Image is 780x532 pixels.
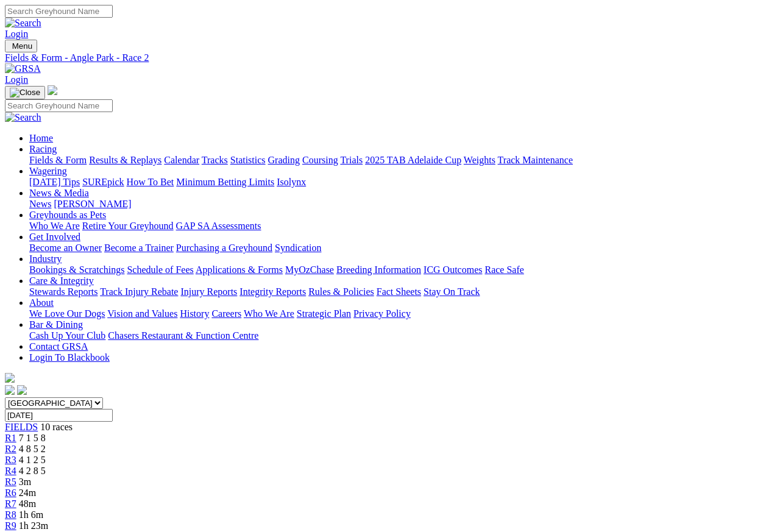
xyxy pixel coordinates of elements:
[244,308,294,319] a: Who We Are
[29,221,80,231] a: Who We Are
[29,264,775,275] div: Industry
[5,422,38,432] a: FIELDS
[29,177,775,188] div: Wagering
[275,243,321,253] a: Syndication
[29,221,775,232] div: Greyhounds as Pets
[29,133,53,143] a: Home
[19,466,46,476] span: 4 2 8 5
[29,330,105,341] a: Cash Up Your Club
[40,422,73,432] span: 10 races
[5,52,775,63] a: Fields & Form - Angle Park - Race 2
[29,243,102,253] a: Become an Owner
[180,308,209,319] a: History
[5,498,16,509] a: R7
[100,286,178,297] a: Track Injury Rebate
[29,352,110,363] a: Login To Blackbook
[5,520,16,531] a: R9
[5,5,113,18] input: Search
[5,18,41,29] img: Search
[5,373,15,383] img: logo-grsa-white.png
[211,308,241,319] a: Careers
[230,155,266,165] a: Statistics
[196,264,283,275] a: Applications & Forms
[5,433,16,443] a: R1
[353,308,411,319] a: Privacy Policy
[176,221,261,231] a: GAP SA Assessments
[19,520,48,531] span: 1h 23m
[29,199,51,209] a: News
[29,308,775,319] div: About
[5,477,16,487] a: R5
[29,319,83,330] a: Bar & Dining
[285,264,334,275] a: MyOzChase
[127,264,193,275] a: Schedule of Fees
[5,63,41,74] img: GRSA
[29,243,775,254] div: Get Involved
[5,86,45,99] button: Toggle navigation
[5,409,113,422] input: Select date
[104,243,174,253] a: Become a Trainer
[176,177,274,187] a: Minimum Betting Limits
[29,155,775,166] div: Racing
[17,385,27,395] img: twitter.svg
[29,210,106,220] a: Greyhounds as Pets
[180,286,237,297] a: Injury Reports
[5,74,28,85] a: Login
[10,88,40,98] img: Close
[19,488,36,498] span: 24m
[5,466,16,476] span: R4
[29,144,57,154] a: Racing
[277,177,306,187] a: Isolynx
[29,188,89,198] a: News & Media
[89,155,161,165] a: Results & Replays
[29,166,67,176] a: Wagering
[48,85,57,95] img: logo-grsa-white.png
[498,155,573,165] a: Track Maintenance
[5,29,28,39] a: Login
[19,444,46,454] span: 4 8 5 2
[424,264,482,275] a: ICG Outcomes
[464,155,495,165] a: Weights
[127,177,174,187] a: How To Bet
[29,155,87,165] a: Fields & Form
[29,264,124,275] a: Bookings & Scratchings
[5,488,16,498] a: R6
[29,177,80,187] a: [DATE] Tips
[29,297,54,308] a: About
[424,286,480,297] a: Stay On Track
[29,286,775,297] div: Care & Integrity
[29,330,775,341] div: Bar & Dining
[29,341,88,352] a: Contact GRSA
[5,509,16,520] a: R8
[12,41,32,51] span: Menu
[29,199,775,210] div: News & Media
[5,112,41,123] img: Search
[82,221,174,231] a: Retire Your Greyhound
[164,155,199,165] a: Calendar
[19,477,31,487] span: 3m
[29,308,105,319] a: We Love Our Dogs
[19,455,46,465] span: 4 1 2 5
[268,155,300,165] a: Grading
[54,199,131,209] a: [PERSON_NAME]
[108,330,258,341] a: Chasers Restaurant & Function Centre
[5,444,16,454] a: R2
[336,264,421,275] a: Breeding Information
[5,99,113,112] input: Search
[29,275,94,286] a: Care & Integrity
[340,155,363,165] a: Trials
[377,286,421,297] a: Fact Sheets
[29,232,80,242] a: Get Involved
[5,455,16,465] a: R3
[107,308,177,319] a: Vision and Values
[484,264,523,275] a: Race Safe
[239,286,306,297] a: Integrity Reports
[5,385,15,395] img: facebook.svg
[297,308,351,319] a: Strategic Plan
